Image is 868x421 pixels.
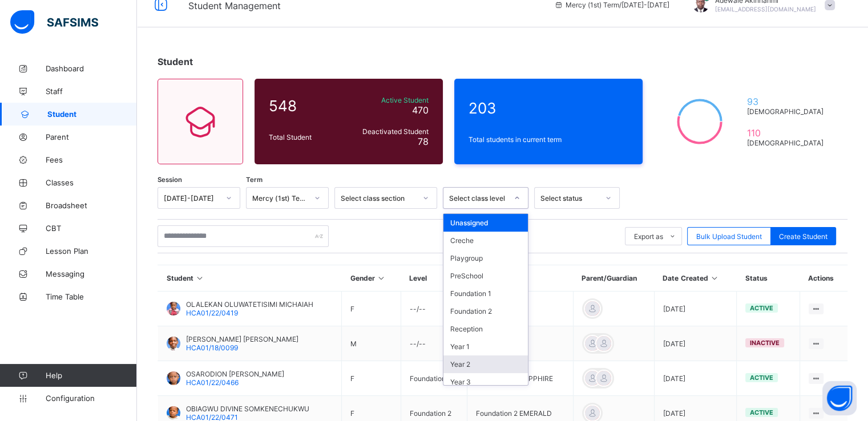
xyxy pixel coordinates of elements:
[46,394,136,403] span: Configuration
[715,6,816,13] span: [EMAIL_ADDRESS][DOMAIN_NAME]
[443,302,528,320] div: Foundation 2
[401,326,467,361] td: --/--
[186,370,284,378] span: OSARODION [PERSON_NAME]
[46,178,137,187] span: Classes
[342,292,401,326] td: F
[412,104,429,116] span: 470
[401,265,467,292] th: Level
[46,155,137,164] span: Fees
[342,265,401,292] th: Gender
[634,232,663,241] span: Export as
[342,326,401,361] td: M
[158,56,193,67] span: Student
[401,361,467,396] td: Foundation 2
[750,408,773,416] span: active
[469,99,628,117] span: 203
[750,339,780,347] span: inactive
[736,265,800,292] th: Status
[46,246,137,256] span: Lesson Plan
[266,130,345,144] div: Total Student
[401,292,467,326] td: --/--
[246,176,263,184] span: Term
[540,194,599,203] div: Select status
[342,361,401,396] td: F
[443,355,528,373] div: Year 2
[195,274,205,282] i: Sort in Ascending Order
[746,127,828,139] span: 110
[186,300,313,309] span: OLALEKAN OLUWATETISIMI MICHAIAH
[158,176,182,184] span: Session
[554,1,669,9] span: session/term information
[186,335,298,343] span: [PERSON_NAME] [PERSON_NAME]
[750,304,773,312] span: active
[469,135,628,144] span: Total students in current term
[186,309,238,317] span: HCA01/22/0419
[449,194,507,203] div: Select class level
[443,232,528,249] div: Creche
[341,194,416,203] div: Select class section
[10,10,98,34] img: safsims
[443,249,528,267] div: Playgroup
[750,374,773,382] span: active
[654,326,736,361] td: [DATE]
[348,96,429,104] span: Active Student
[654,265,736,292] th: Date Created
[746,139,828,147] span: [DEMOGRAPHIC_DATA]
[418,136,429,147] span: 78
[269,97,342,115] span: 548
[46,224,137,233] span: CBT
[443,338,528,355] div: Year 1
[800,265,847,292] th: Actions
[746,96,828,107] span: 93
[696,232,762,241] span: Bulk Upload Student
[46,371,136,380] span: Help
[443,267,528,285] div: PreSchool
[46,201,137,210] span: Broadsheet
[654,292,736,326] td: [DATE]
[46,87,137,96] span: Staff
[46,269,137,278] span: Messaging
[443,373,528,391] div: Year 3
[377,274,386,282] i: Sort in Ascending Order
[186,404,309,413] span: OBIAGWU DIVINE SOMKENECHUKWU
[709,274,719,282] i: Sort in Ascending Order
[186,343,238,352] span: HCA01/18/0099
[746,107,828,116] span: [DEMOGRAPHIC_DATA]
[46,64,137,73] span: Dashboard
[252,194,308,203] div: Mercy (1st) Term
[186,378,239,387] span: HCA01/22/0466
[573,265,654,292] th: Parent/Guardian
[158,265,342,292] th: Student
[164,194,219,203] div: [DATE]-[DATE]
[779,232,827,241] span: Create Student
[47,110,137,119] span: Student
[348,127,429,136] span: Deactivated Student
[654,361,736,396] td: [DATE]
[822,381,857,415] button: Open asap
[443,214,528,232] div: Unassigned
[46,132,137,141] span: Parent
[46,292,137,301] span: Time Table
[443,285,528,302] div: Foundation 1
[443,320,528,338] div: Reception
